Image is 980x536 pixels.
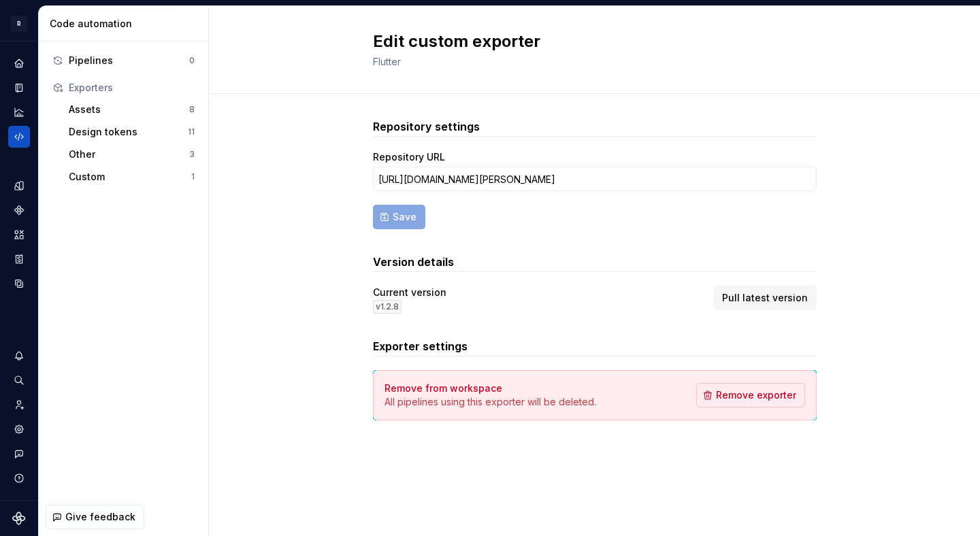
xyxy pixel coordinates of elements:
[3,9,35,38] button: R
[8,126,30,148] a: Code automation
[8,52,30,74] a: Home
[69,170,191,184] div: Custom
[8,443,30,465] button: Contact support
[373,150,445,164] label: Repository URL
[12,512,26,525] svg: Supernova Logo
[189,149,195,160] div: 3
[8,77,30,99] a: Documentation
[373,254,817,270] h3: Version details
[713,286,817,310] button: Pull latest version
[69,103,189,116] div: Assets
[63,166,200,188] button: Custom1
[63,121,200,143] button: Design tokens11
[373,118,817,135] h3: Repository settings
[191,171,195,182] div: 1
[8,175,30,197] a: Design tokens
[8,101,30,123] a: Analytics
[46,505,144,529] button: Give feedback
[8,248,30,270] a: Storybook stories
[50,17,203,31] div: Code automation
[189,104,195,115] div: 8
[373,300,402,314] div: v 1.2.8
[8,273,30,295] a: Data sources
[722,291,808,305] span: Pull latest version
[47,50,200,71] button: Pipelines0
[8,418,30,440] a: Settings
[8,224,30,246] a: Assets
[8,199,30,221] a: Components
[63,99,200,120] button: Assets8
[63,144,200,165] button: Other3
[373,338,817,354] h3: Exporter settings
[11,16,27,32] div: R
[69,125,188,139] div: Design tokens
[385,382,502,395] h4: Remove from workspace
[189,55,195,66] div: 0
[373,56,401,67] span: Flutter
[8,345,30,367] button: Notifications
[8,394,30,416] a: Invite team
[188,127,195,137] div: 11
[373,31,800,52] h2: Edit custom exporter
[716,388,796,402] span: Remove exporter
[385,395,596,409] p: All pipelines using this exporter will be deleted.
[65,510,135,524] span: Give feedback
[69,54,189,67] div: Pipelines
[8,369,30,391] button: Search ⌘K
[69,148,189,161] div: Other
[696,383,805,407] button: Remove exporter
[373,286,446,299] div: Current version
[69,81,195,95] div: Exporters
